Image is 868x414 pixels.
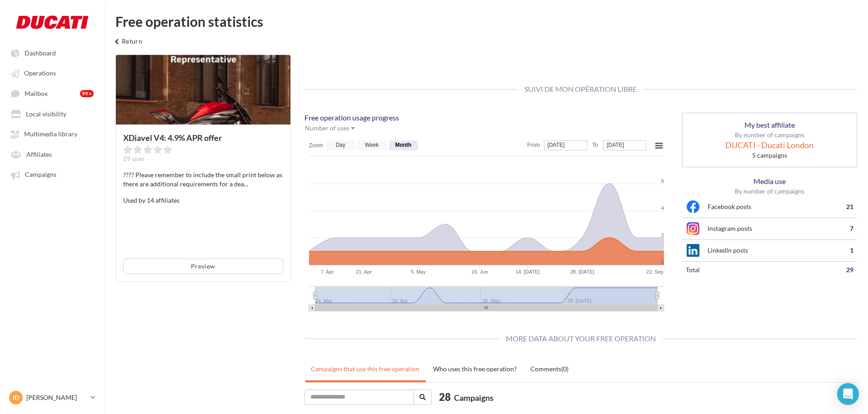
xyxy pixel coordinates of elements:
text: Zoom [309,142,323,149]
div: Free operation statistics [115,15,857,28]
p: Media use [682,176,858,187]
tspan: 14. [DATE] [515,269,539,274]
span: Campaigns [25,171,56,179]
uib-tab-heading: Campaigns that use this free operation [311,365,419,373]
tspan: 7. Apr [320,269,334,274]
span: More data about your free operation [499,334,663,343]
text: Day [335,142,345,148]
td: 1 [823,239,857,261]
a: Who uses this free operation? [428,358,522,380]
button: Number of uses [304,123,361,136]
text: From [527,142,540,148]
button: Return [108,35,146,54]
span: Operations [24,70,56,77]
tspan: 22. Sep [646,269,663,274]
a: Multimedia library [5,125,99,142]
a: Comments(0) [525,358,574,380]
div: DUCATI - Ducati London [689,140,850,151]
span: 29 uses [123,155,145,162]
i: keyboard_arrow_left [112,37,122,46]
p: [PERSON_NAME] [26,393,87,402]
text: Month [395,142,411,148]
tspan: 21. Apr [356,269,372,274]
span: Campaigns [454,393,494,403]
span: Local visibility [26,110,66,118]
span: Multimedia library [24,130,77,138]
uib-tab-heading: Comments [530,365,569,373]
text: To [592,142,598,148]
tspan: 28. [DATE] [570,269,594,274]
a: Operations [5,65,99,81]
text: Week [364,142,379,148]
span: ???? Please remember to include the small print below as there are additional requirements for a dea [123,171,282,188]
a: Affiliates [5,146,99,162]
tspan: 2 [661,232,663,238]
uib-tab-heading: Who uses this free operation? [433,365,517,373]
tspan: 4 [661,205,663,211]
span: ... [244,180,248,188]
tspan: 0 [661,259,663,265]
div: 99+ [80,90,94,97]
a: Campaigns that use this free operation [305,358,425,380]
a: Local visibility [5,105,99,122]
p: Used by 14 affiliates [123,196,283,205]
span: 28 [439,390,451,404]
a: Campaigns [5,166,99,182]
button: Preview [123,259,283,274]
span: Number of uses [305,124,349,132]
td: LinkedIn posts [704,239,824,261]
a: Dashboard [5,45,99,61]
div: XDiavel V4: 4.9% APR offer [123,134,252,142]
p: By number of campaigns [682,187,858,196]
span: Mailbox [25,90,48,97]
span: Affiliates [26,150,52,158]
td: 21 [823,196,857,218]
td: 7 [823,218,857,239]
a: ID [PERSON_NAME] [7,389,97,406]
p: My best affiliate [689,120,850,130]
div: 5 campaigns [689,151,850,160]
p: By number of campaigns [689,130,850,140]
td: Instagram posts [704,218,824,239]
span: Suivi de mon opération libre [518,85,644,93]
tspan: 16. Jun [471,269,488,274]
tspan: 6 [661,178,663,184]
td: Facebook posts [704,196,824,218]
td: 29 [823,261,857,278]
tspan: [DATE] [547,142,564,148]
span: Dashboard [25,49,56,57]
tspan: [DATE] [607,142,624,148]
a: Mailbox 99+ [5,85,99,102]
span: ID [13,393,19,402]
p: Free operation usage progress [304,113,668,123]
td: total [682,261,824,278]
tspan: 5. May [410,269,426,274]
div: Open Intercom Messenger [837,383,859,405]
span: (0) [561,365,569,373]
